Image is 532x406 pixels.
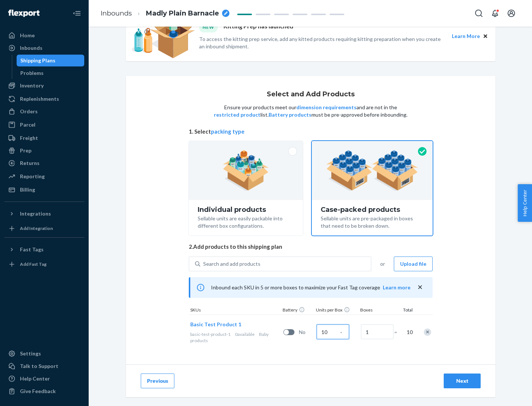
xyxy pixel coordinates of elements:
[20,134,38,142] div: Freight
[4,80,84,92] a: Inventory
[146,9,219,18] span: Madly Plain Barnacle
[326,150,418,191] img: case-pack.59cecea509d18c883b923b81aeac6d0b.png
[189,307,281,314] div: SKUs
[214,111,260,118] button: restricted product
[20,69,44,77] div: Problems
[17,67,85,79] a: Problems
[17,55,85,66] a: Shipping Plans
[95,3,235,24] ol: breadcrumbs
[199,22,218,32] div: NEW
[190,331,280,344] div: Baby products
[359,307,396,314] div: Boxes
[190,331,231,337] span: basic-test-product-1
[504,6,519,21] button: Open account menu
[20,388,56,395] div: Give Feedback
[471,6,486,21] button: Open Search Box
[383,284,410,291] button: Learn more
[396,307,414,314] div: Total
[8,10,40,17] img: Flexport logo
[235,331,255,337] span: 0 available
[189,128,433,135] span: 1. Select
[20,225,53,231] div: Add Integration
[4,119,84,131] a: Parcel
[190,321,241,328] button: Basic Test Product 1
[405,328,413,336] span: 10
[20,362,58,370] div: Talk to Support
[317,324,349,339] input: Case Quantity
[452,32,480,40] button: Learn More
[361,324,393,339] input: Number of boxes
[444,374,481,388] button: Next
[4,385,84,397] button: Give Feedback
[4,30,84,41] a: Home
[20,350,41,357] div: Settings
[198,206,294,213] div: Individual products
[4,184,84,196] a: Billing
[198,213,294,230] div: Sellable units are easily packable into different box configurations.
[69,6,84,21] button: Close Navigation
[518,184,532,222] button: Help Center
[481,32,490,40] button: Close
[4,244,84,255] button: Fast Tags
[211,128,245,135] button: packing type
[267,91,355,98] h1: Select and Add Products
[189,243,433,251] span: 2. Add products to this shipping plan
[20,261,47,267] div: Add Fast Tag
[20,159,40,167] div: Returns
[281,307,314,314] div: Battery
[20,147,31,154] div: Prep
[4,93,84,105] a: Replenishments
[20,32,35,39] div: Home
[4,258,84,270] a: Add Fast Tag
[424,328,431,336] div: Remove Item
[4,132,84,144] a: Freight
[20,57,55,64] div: Shipping Plans
[314,307,359,314] div: Units per Box
[394,328,402,336] span: =
[199,35,445,50] p: To access the kitting prep service, add any kitted products requiring kitting preparation when yo...
[20,173,45,180] div: Reporting
[299,328,314,336] span: No
[4,157,84,169] a: Returns
[321,206,424,213] div: Case-packed products
[380,260,385,268] span: or
[20,82,44,89] div: Inventory
[296,104,357,111] button: dimension requirements
[269,111,311,118] button: Battery products
[4,373,84,385] a: Help Center
[20,210,51,217] div: Integrations
[223,150,269,191] img: individual-pack.facf35554cb0f1810c75b2bd6df2d64e.png
[4,223,84,234] a: Add Integration
[20,246,44,253] div: Fast Tags
[20,44,42,52] div: Inbounds
[450,377,474,385] div: Next
[4,348,84,359] a: Settings
[213,104,408,118] p: Ensure your products meet our and are not in the list. must be pre-approved before inbounding.
[416,283,424,291] button: close
[4,208,84,220] button: Integrations
[224,22,293,32] p: Kitting Prep has launched
[189,277,433,298] div: Inbound each SKU in 5 or more boxes to maximize your Fast Tag coverage
[4,171,84,182] a: Reporting
[190,321,241,327] span: Basic Test Product 1
[4,145,84,156] a: Prep
[20,375,50,382] div: Help Center
[488,6,502,21] button: Open notifications
[321,213,424,230] div: Sellable units are pre-packaged in boxes that need to be broken down.
[20,108,38,115] div: Orders
[141,374,174,388] button: Previous
[4,360,84,372] a: Talk to Support
[20,121,35,128] div: Parcel
[20,95,59,103] div: Replenishments
[203,260,260,268] div: Search and add products
[100,9,132,17] a: Inbounds
[394,257,433,271] button: Upload file
[4,106,84,117] a: Orders
[4,42,84,54] a: Inbounds
[20,186,35,193] div: Billing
